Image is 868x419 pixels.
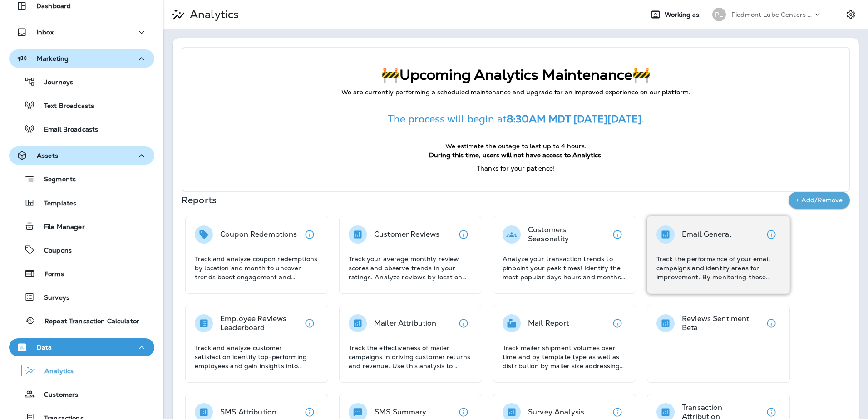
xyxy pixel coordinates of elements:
button: Repeat Transaction Calculator [9,311,154,330]
button: Customers [9,385,154,404]
p: Email General [682,230,731,239]
p: Data [37,344,52,351]
p: Employee Reviews Leaderboard [220,314,301,332]
button: View details [608,225,626,244]
button: Email Broadcasts [9,119,154,138]
p: Track your average monthly review scores and observe trends in your ratings. Analyze reviews by l... [349,254,473,282]
strong: During this time, users will not have access to Analytics [429,151,601,159]
button: Settings [843,6,859,23]
p: Track and analyze customer satisfaction identify top-performing employees and gain insights into ... [195,343,319,370]
p: Forms [35,270,64,279]
button: Segments [9,169,154,189]
button: Forms [9,264,154,283]
p: Customers: Seasonality [528,225,608,244]
button: View details [301,314,319,332]
button: View details [762,314,780,332]
span: The process will begin at [388,112,507,126]
button: Data [9,338,154,356]
p: Reviews Sentiment Beta [682,314,762,332]
p: Coupons [35,247,72,255]
div: PL [712,8,726,21]
button: Analytics [9,361,154,380]
button: Coupons [9,240,154,259]
p: Track the effectiveness of mailer campaigns in driving customer returns and revenue. Use this ana... [349,343,473,370]
p: Survey Analysis [528,408,584,417]
p: Inbox [36,29,54,36]
p: Templates [35,200,76,208]
p: Email Broadcasts [35,126,98,134]
p: Track and analyze coupon redemptions by location and month to uncover trends boost engagement and... [195,254,319,282]
p: Surveys [35,294,69,302]
p: Coupon Redemptions [220,230,297,239]
button: File Manager [9,217,154,236]
p: Dashboard [36,2,71,10]
p: Repeat Transaction Calculator [35,317,139,326]
button: View details [454,225,473,244]
button: View details [608,314,626,332]
strong: 8:30AM MDT [DATE][DATE] [507,112,641,126]
p: File Manager [35,223,85,232]
button: View details [762,225,780,244]
p: SMS Attribution [220,408,276,417]
p: Customer Reviews [374,230,439,239]
p: We estimate the outage to last up to 4 hours. [201,142,831,151]
button: Marketing [9,49,154,68]
p: SMS Summary [375,408,427,417]
p: Mailer Attribution [374,319,437,328]
button: + Add/Remove [789,192,850,209]
p: Marketing [37,55,69,62]
p: Reports [182,194,789,206]
button: Surveys [9,287,154,307]
p: We are currently performing a scheduled maintenance and upgrade for an improved experience on our... [201,88,831,97]
p: Piedmont Lube Centers LLC [731,11,813,18]
p: Mail Report [528,319,569,328]
button: Journeys [9,72,154,91]
span: Working as: [665,11,703,19]
p: Text Broadcasts [35,102,94,111]
p: Analyze your transaction trends to pinpoint your peak times! Identify the most popular days hours... [503,254,626,282]
span: . [641,112,644,126]
p: Journeys [35,78,73,87]
button: Templates [9,193,154,212]
button: Assets [9,146,154,165]
p: Thanks for your patience! [201,164,831,173]
p: Track mailer shipment volumes over time and by template type as well as distribution by mailer si... [503,343,626,370]
button: View details [301,225,319,244]
button: View details [454,314,473,332]
p: Track the performance of your email campaigns and identify areas for improvement. By monitoring t... [656,254,780,282]
button: Inbox [9,23,154,41]
p: Customers [35,391,78,400]
p: 🚧Upcoming Analytics Maintenance🚧 [201,66,831,83]
p: Segments [35,175,76,185]
button: Text Broadcasts [9,96,154,115]
span: . [601,151,603,159]
p: Analytics [35,367,74,376]
p: Analytics [186,8,239,21]
p: Assets [37,152,58,159]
